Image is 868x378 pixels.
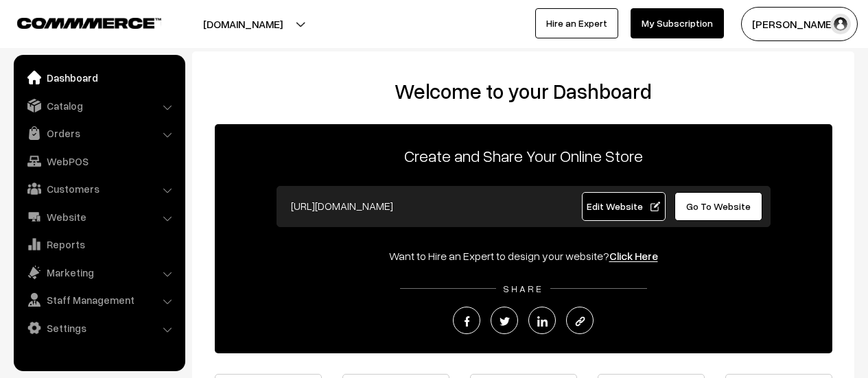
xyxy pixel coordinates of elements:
[17,65,180,90] a: Dashboard
[17,287,180,312] a: Staff Management
[830,14,851,34] img: user
[631,8,724,38] a: My Subscription
[215,248,832,264] div: Want to Hire an Expert to design your website?
[17,204,180,229] a: Website
[206,79,841,104] h2: Welcome to your Dashboard
[587,200,660,212] span: Edit Website
[215,143,832,168] p: Create and Share Your Online Store
[741,7,858,41] button: [PERSON_NAME]
[17,176,180,201] a: Customers
[496,283,550,294] span: SHARE
[17,93,180,118] a: Catalog
[535,8,618,38] a: Hire an Expert
[675,192,763,221] a: Go To Website
[17,149,180,174] a: WebPOS
[17,232,180,257] a: Reports
[609,249,658,263] a: Click Here
[17,121,180,145] a: Orders
[17,18,161,28] img: COMMMERCE
[582,192,666,221] a: Edit Website
[17,260,180,285] a: Marketing
[17,14,137,30] a: COMMMERCE
[686,200,751,212] span: Go To Website
[17,316,180,340] a: Settings
[155,7,331,41] button: [DOMAIN_NAME]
